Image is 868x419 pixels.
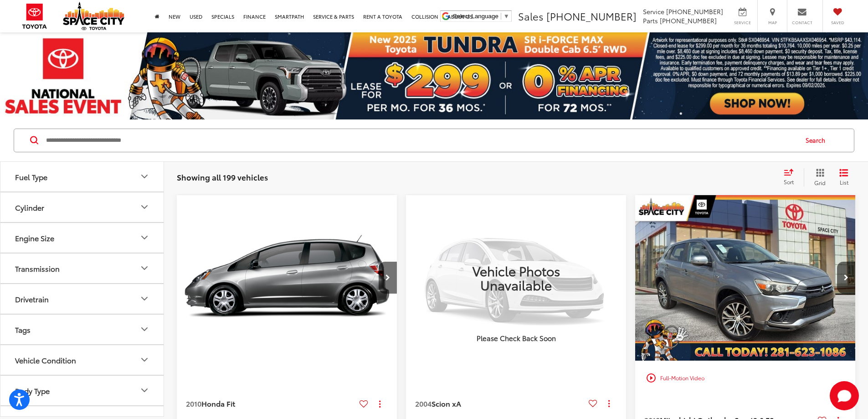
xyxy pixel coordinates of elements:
button: TagsTags [0,315,164,344]
a: 2010 Honda Fit Base FWD2010 Honda Fit Base FWD2010 Honda Fit Base FWD2010 Honda Fit Base FWD [176,195,398,361]
div: Drivetrain [139,293,150,304]
span: [PHONE_NUMBER] [660,16,717,25]
div: Engine Size [15,233,54,242]
span: 2004 [415,398,431,409]
span: Grid [814,179,826,186]
div: Cylinder [139,202,150,212]
div: Cylinder [15,203,44,212]
a: Select Language​ [453,13,509,20]
div: Body Type [139,385,150,396]
span: Sales [518,9,544,23]
button: List View [832,168,855,186]
button: Next image [379,262,397,294]
span: Map [762,20,782,26]
span: dropdown dots [379,400,380,408]
div: Vehicle Condition [15,356,76,364]
div: Transmission [139,263,150,274]
span: Contact [792,20,812,26]
span: Service [643,7,664,16]
span: Service [732,20,753,26]
button: CylinderCylinder [0,192,164,222]
div: Fuel Type [139,171,150,182]
div: Tags [15,325,31,334]
span: Select Language [453,13,498,20]
span: Parts [643,16,658,25]
div: Vehicle Condition [139,354,150,365]
div: Drivetrain [15,295,49,303]
button: TransmissionTransmission [0,253,164,283]
img: Vehicle Photos Unavailable Please Check Back Soon [406,195,626,360]
button: Engine SizeEngine Size [0,223,164,253]
div: Transmission [15,264,60,273]
div: Fuel Type [15,172,47,181]
img: 2010 Honda Fit Base FWD [176,195,398,362]
a: 2018 Mitsubishi Outlander Sport 2.0 ES 4x22018 Mitsubishi Outlander Sport 2.0 ES 4x22018 Mitsubis... [635,195,856,361]
span: [PHONE_NUMBER] [546,9,637,23]
svg: Start Chat [830,381,859,410]
div: Tags [139,324,150,335]
button: Fuel TypeFuel Type [0,162,164,191]
button: Actions [372,396,388,412]
div: Engine Size [139,232,150,243]
div: 2018 Mitsubishi Outlander Sport 2.0 ES 0 [635,195,856,361]
span: dropdown dots [608,400,610,407]
button: Toggle Chat Window [830,381,859,410]
span: Saved [827,20,847,26]
a: VIEW_DETAILS [406,195,626,360]
button: Select sort value [779,168,804,186]
div: 2010 Honda Fit Base 0 [176,195,398,361]
span: [PHONE_NUMBER] [666,7,723,16]
button: Next image [837,262,855,294]
img: 2018 Mitsubishi Outlander Sport 2.0 ES 4x2 [635,195,856,362]
button: DrivetrainDrivetrain [0,284,164,314]
button: Body TypeBody Type [0,376,164,405]
a: 2010Honda Fit [186,398,356,409]
span: List [839,178,848,186]
span: Showing all 199 vehicles [177,171,268,182]
img: Space City Toyota [63,2,124,30]
span: Sort [784,178,794,186]
button: Vehicle ConditionVehicle Condition [0,345,164,375]
input: Search by Make, Model, or Keyword [45,129,797,151]
div: Body Type [15,386,50,395]
button: Grid View [804,168,832,186]
a: 2004Scion xA [415,398,585,409]
button: Actions [601,395,617,411]
span: Honda Fit [201,398,235,409]
span: 2010 [186,398,201,409]
span: ▼ [503,13,509,20]
span: Scion xA [431,398,461,409]
button: Search [797,129,838,152]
